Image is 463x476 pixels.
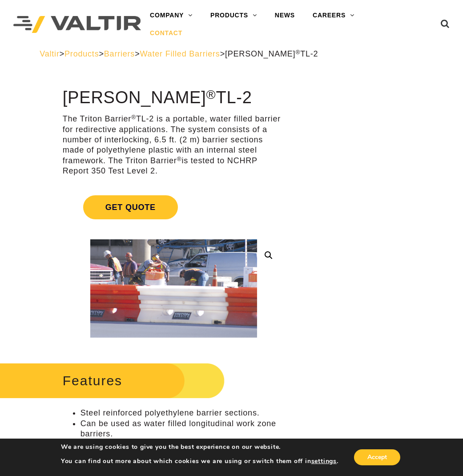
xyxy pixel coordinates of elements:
a: CONTACT [141,24,191,42]
sup: ® [131,114,136,121]
a: Get Quote [63,185,285,230]
sup: ® [206,87,216,101]
a: Water Filled Barriers [140,49,220,58]
li: Can be used as water filled longitudinal work zone barriers. [81,419,285,440]
button: settings [311,457,337,465]
a: Valtir [40,49,59,58]
sup: ® [177,156,182,162]
a: COMPANY [141,7,201,24]
sup: ® [295,49,300,56]
p: You can find out more about which cookies we are using or switch them off in . [61,457,338,465]
button: Accept [354,449,400,465]
a: CAREERS [304,7,363,24]
a: PRODUCTS [201,7,266,24]
li: Steel reinforced polyethylene barrier sections. [81,408,285,418]
span: Get Quote [83,195,178,219]
p: We are using cookies to give you the best experience on our website. [61,443,338,451]
div: > > > > [40,49,423,59]
a: NEWS [266,7,304,24]
img: Valtir [13,16,141,33]
p: The Triton Barrier TL-2 is a portable, water filled barrier for redirective applications. The sys... [63,114,285,176]
a: Barriers [104,49,135,58]
a: Products [64,49,99,58]
h1: [PERSON_NAME] TL-2 [63,89,285,107]
span: [PERSON_NAME] TL-2 [225,49,318,58]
